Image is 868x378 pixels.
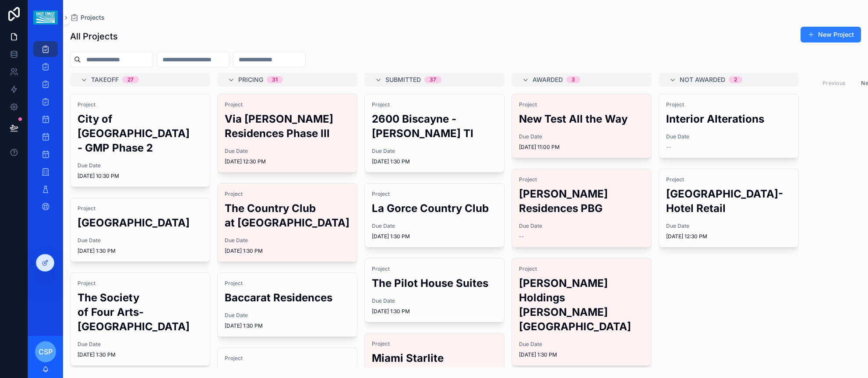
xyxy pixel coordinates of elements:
[364,258,505,322] a: ProjectThe Pilot House SuitesDue Date[DATE] 1:30 PM
[217,183,357,262] a: ProjectThe Country Club at [GEOGRAPHIC_DATA]Due Date[DATE] 1:30 PM
[666,176,791,183] span: Project
[127,76,134,83] div: 27
[364,183,505,247] a: ProjectLa Gorce Country ClubDue Date[DATE] 1:30 PM
[512,258,652,366] a: Project[PERSON_NAME] Holdings [PERSON_NAME][GEOGRAPHIC_DATA]Due Date[DATE] 1:30 PM
[519,101,644,108] span: Project
[519,351,644,358] span: [DATE] 1:30 PM
[666,112,791,126] h2: Interior Alterations
[372,297,497,304] span: Due Date
[364,94,505,173] a: Project2600 Biscayne - [PERSON_NAME] TIDue Date[DATE] 1:30 PM
[372,276,497,290] h2: The Pilot House Suites
[666,187,791,215] h2: [GEOGRAPHIC_DATA]- Hotel Retail
[78,101,203,108] span: Project
[666,233,791,240] span: [DATE] 12:30 PM
[272,76,278,83] div: 31
[78,290,203,334] h2: The Society of Four Arts-[GEOGRAPHIC_DATA]
[225,247,350,254] span: [DATE] 1:30 PM
[372,112,497,141] h2: 2600 Biscayne - [PERSON_NAME] TI
[225,355,350,362] span: Project
[28,35,63,226] div: scrollable content
[734,76,737,83] div: 2
[81,13,105,22] span: Projects
[666,133,791,140] span: Due Date
[372,158,497,165] span: [DATE] 1:30 PM
[519,112,644,126] h2: New Test All the Way
[78,112,203,155] h2: City of [GEOGRAPHIC_DATA] - GMP Phase 2
[78,247,203,254] span: [DATE] 1:30 PM
[372,265,497,272] span: Project
[659,94,799,158] a: ProjectInterior AlterationsDue Date--
[225,322,350,329] span: [DATE] 1:30 PM
[70,94,210,187] a: ProjectCity of [GEOGRAPHIC_DATA] - GMP Phase 2Due Date[DATE] 10:30 PM
[519,341,644,348] span: Due Date
[70,272,210,366] a: ProjectThe Society of Four Arts-[GEOGRAPHIC_DATA]Due Date[DATE] 1:30 PM
[78,162,203,169] span: Due Date
[533,75,563,84] span: Awarded
[519,133,644,140] span: Due Date
[372,201,497,215] h2: La Gorce Country Club
[372,233,497,240] span: [DATE] 1:30 PM
[70,30,118,42] h1: All Projects
[238,75,263,84] span: Pricing
[519,176,644,183] span: Project
[680,75,725,84] span: Not Awarded
[225,201,350,230] h2: The Country Club at [GEOGRAPHIC_DATA]
[372,191,497,198] span: Project
[372,340,497,347] span: Project
[78,341,203,348] span: Due Date
[225,148,350,155] span: Due Date
[372,148,497,155] span: Due Date
[225,280,350,287] span: Project
[385,75,421,84] span: Submitted
[78,351,203,358] span: [DATE] 1:30 PM
[372,351,497,365] h2: Miami Starlite
[78,205,203,212] span: Project
[91,75,119,84] span: Takeoff
[372,308,497,315] span: [DATE] 1:30 PM
[225,290,350,305] h2: Baccarat Residences
[519,233,524,240] span: --
[225,191,350,198] span: Project
[659,169,799,247] a: Project[GEOGRAPHIC_DATA]- Hotel RetailDue Date[DATE] 12:30 PM
[78,280,203,287] span: Project
[217,272,357,337] a: ProjectBaccarat ResidencesDue Date[DATE] 1:30 PM
[78,173,203,180] span: [DATE] 10:30 PM
[519,276,644,334] h2: [PERSON_NAME] Holdings [PERSON_NAME][GEOGRAPHIC_DATA]
[70,13,105,22] a: Projects
[801,27,861,42] button: New Project
[33,11,57,25] img: App logo
[519,265,644,272] span: Project
[512,94,652,158] a: ProjectNew Test All the WayDue Date[DATE] 11:00 PM
[225,158,350,165] span: [DATE] 12:30 PM
[519,144,644,151] span: [DATE] 11:00 PM
[70,198,210,262] a: Project[GEOGRAPHIC_DATA]Due Date[DATE] 1:30 PM
[666,144,671,151] span: --
[572,76,575,83] div: 3
[512,169,652,247] a: Project[PERSON_NAME] Residences PBGDue Date--
[225,312,350,319] span: Due Date
[372,101,497,108] span: Project
[225,101,350,108] span: Project
[666,223,791,230] span: Due Date
[217,94,357,173] a: ProjectVia [PERSON_NAME] Residences Phase lllDue Date[DATE] 12:30 PM
[372,223,497,230] span: Due Date
[78,237,203,244] span: Due Date
[519,187,644,215] h2: [PERSON_NAME] Residences PBG
[430,76,436,83] div: 37
[225,112,350,141] h2: Via [PERSON_NAME] Residences Phase lll
[78,215,203,230] h2: [GEOGRAPHIC_DATA]
[225,237,350,244] span: Due Date
[519,223,644,230] span: Due Date
[666,101,791,108] span: Project
[39,346,53,357] span: CSP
